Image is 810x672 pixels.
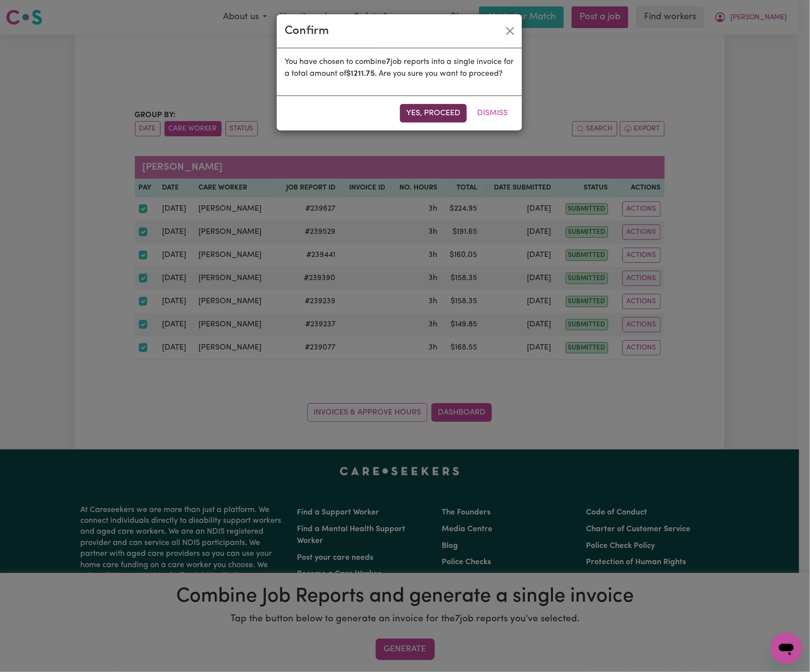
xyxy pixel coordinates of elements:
button: Dismiss [471,104,514,123]
div: Confirm [285,22,329,40]
span: You have chosen to combine job reports into a single invoice for a total amount of . Are you sure... [285,58,514,78]
button: Yes, proceed [400,104,467,123]
iframe: Button to launch messaging window [771,633,802,664]
b: $ 1211.75 [346,70,375,78]
button: Close [502,23,518,39]
b: 7 [386,58,390,66]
